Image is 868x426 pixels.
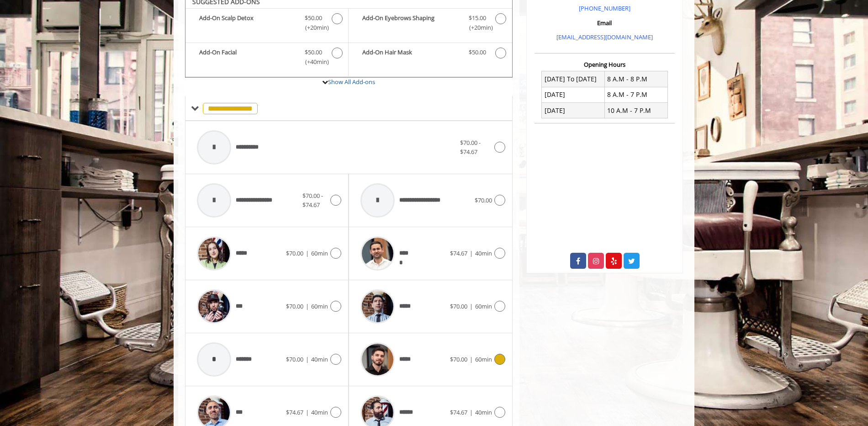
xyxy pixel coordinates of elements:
[311,408,328,416] span: 40min
[475,302,492,310] span: 60min
[190,48,344,69] label: Add-On Facial
[460,138,481,156] span: $70.00 - $74.67
[475,408,492,416] span: 40min
[464,23,491,32] span: (+20min )
[306,249,309,257] span: |
[362,48,459,59] b: Add-On Hair Mask
[535,61,675,68] h3: Opening Hours
[190,13,344,35] label: Add-On Scalp Detox
[286,408,303,416] span: $74.67
[604,87,667,102] td: 8 A.M - 7 P.M
[286,249,303,257] span: $70.00
[450,302,467,310] span: $70.00
[302,192,323,209] span: $70.00 - $74.67
[469,13,486,23] span: $15.00
[199,48,296,67] b: Add-On Facial
[300,23,327,32] span: (+20min )
[542,87,605,102] td: [DATE]
[311,355,328,363] span: 40min
[300,57,327,67] span: (+40min )
[470,355,473,363] span: |
[470,249,473,257] span: |
[475,196,492,204] span: $70.00
[604,71,667,87] td: 8 A.M - 8 P.M
[470,302,473,310] span: |
[311,302,328,310] span: 60min
[579,4,630,12] a: [PHONE_NUMBER]
[305,13,322,23] span: $50.00
[305,48,322,57] span: $50.00
[362,13,459,32] b: Add-On Eyebrows Shaping
[199,13,296,32] b: Add-On Scalp Detox
[556,33,653,41] a: [EMAIL_ADDRESS][DOMAIN_NAME]
[450,249,467,257] span: $74.67
[306,355,309,363] span: |
[537,20,672,26] h3: Email
[306,408,309,416] span: |
[286,355,303,363] span: $70.00
[604,103,667,118] td: 10 A.M - 7 P.M
[475,249,492,257] span: 40min
[311,249,328,257] span: 60min
[306,302,309,310] span: |
[469,48,486,57] span: $50.00
[542,103,605,118] td: [DATE]
[470,408,473,416] span: |
[450,355,467,363] span: $70.00
[353,48,507,61] label: Add-On Hair Mask
[328,78,375,86] a: Show All Add-ons
[450,408,467,416] span: $74.67
[542,71,605,87] td: [DATE] To [DATE]
[353,13,507,35] label: Add-On Eyebrows Shaping
[475,355,492,363] span: 60min
[286,302,303,310] span: $70.00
